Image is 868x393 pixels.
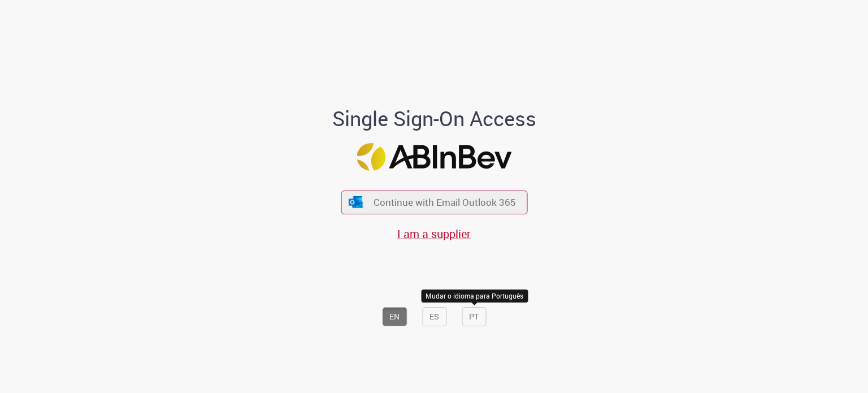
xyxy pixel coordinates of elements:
[397,226,471,241] a: I am a supplier
[341,191,527,214] button: ícone Azure/Microsoft 360 Continue with Email Outlook 365
[382,307,407,326] button: EN
[374,196,516,209] span: Continue with Email Outlook 365
[348,196,364,208] img: ícone Azure/Microsoft 360
[421,290,528,303] div: Mudar o idioma para Português
[357,143,511,171] img: Logo ABInBev
[277,107,591,130] h1: Single Sign-On Access
[462,307,486,326] button: PT
[422,307,446,326] button: ES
